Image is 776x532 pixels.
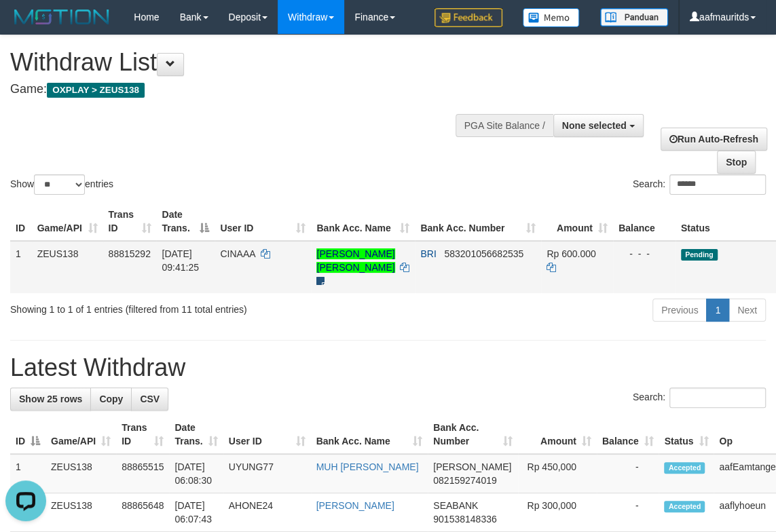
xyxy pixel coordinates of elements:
span: Accepted [664,462,705,474]
div: Showing 1 to 1 of 1 entries (filtered from 11 total entries) [10,297,313,316]
span: Pending [681,249,718,261]
td: - [597,493,659,532]
span: Show 25 rows [19,394,82,404]
select: Showentries [34,174,85,195]
td: - [597,454,659,493]
td: ZEUS138 [32,241,103,293]
div: PGA Site Balance / [456,114,553,137]
span: Copy 082159274019 to clipboard [433,475,496,486]
a: Stop [717,151,756,174]
div: - - - [618,247,670,261]
td: ZEUS138 [45,493,116,532]
img: panduan.png [600,8,668,26]
span: OXPLAY > ZEUS138 [47,83,145,98]
a: CSV [131,387,168,411]
th: Amount: activate to sort column ascending [541,202,613,241]
a: [PERSON_NAME] [316,500,394,511]
input: Search: [669,174,766,195]
a: Next [728,299,766,322]
td: 88865648 [116,493,169,532]
span: Copy [99,394,123,404]
span: Copy 583201056682535 to clipboard [444,248,523,259]
td: [DATE] 06:07:43 [169,493,223,532]
th: Bank Acc. Number: activate to sort column ascending [428,415,518,454]
h1: Withdraw List [10,49,504,76]
button: None selected [553,114,644,137]
span: Rp 600.000 [547,248,595,259]
label: Search: [633,174,766,195]
td: [DATE] 06:08:30 [169,454,223,493]
th: ID: activate to sort column descending [10,415,45,454]
span: [PERSON_NAME] [433,461,511,472]
th: Game/API: activate to sort column ascending [45,415,116,454]
th: Balance: activate to sort column ascending [597,415,659,454]
td: 1 [10,454,45,493]
span: None selected [562,120,627,131]
input: Search: [669,387,766,408]
span: Copy 901538148336 to clipboard [433,514,496,525]
a: Show 25 rows [10,387,91,411]
label: Search: [633,387,766,408]
th: Bank Acc. Name: activate to sort column ascending [311,202,415,241]
img: Feedback.jpg [435,8,502,27]
button: Open LiveChat chat widget [5,5,46,46]
a: 1 [706,299,729,322]
td: 1 [10,241,32,293]
th: Date Trans.: activate to sort column ascending [169,415,223,454]
td: Rp 450,000 [518,454,597,493]
th: User ID: activate to sort column ascending [215,202,311,241]
td: Rp 300,000 [518,493,597,532]
a: Run Auto-Refresh [661,128,767,151]
h1: Latest Withdraw [10,354,766,381]
img: MOTION_logo.png [10,7,113,27]
span: SEABANK [433,500,478,511]
span: CINAAA [220,248,255,259]
th: Trans ID: activate to sort column ascending [103,202,157,241]
img: Button%20Memo.svg [523,8,580,27]
th: Date Trans.: activate to sort column descending [156,202,215,241]
th: ID [10,202,32,241]
th: Trans ID: activate to sort column ascending [116,415,169,454]
th: Balance [613,202,676,241]
span: BRI [420,248,436,259]
th: Amount: activate to sort column ascending [518,415,597,454]
h4: Game: [10,83,504,96]
th: User ID: activate to sort column ascending [223,415,311,454]
th: Status: activate to sort column ascending [659,415,714,454]
td: AHONE24 [223,493,311,532]
span: CSV [140,394,160,404]
td: ZEUS138 [45,454,116,493]
a: Copy [90,387,132,411]
span: 88815292 [109,248,151,259]
span: [DATE] 09:41:25 [162,248,199,273]
td: UYUNG77 [223,454,311,493]
th: Game/API: activate to sort column ascending [32,202,103,241]
th: Bank Acc. Name: activate to sort column ascending [311,415,428,454]
th: Bank Acc. Number: activate to sort column ascending [415,202,541,241]
span: Accepted [664,501,705,512]
td: 88865515 [116,454,169,493]
a: Previous [652,299,707,322]
a: MUH [PERSON_NAME] [316,461,419,472]
label: Show entries [10,174,113,195]
a: [PERSON_NAME] [PERSON_NAME] [316,248,394,273]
